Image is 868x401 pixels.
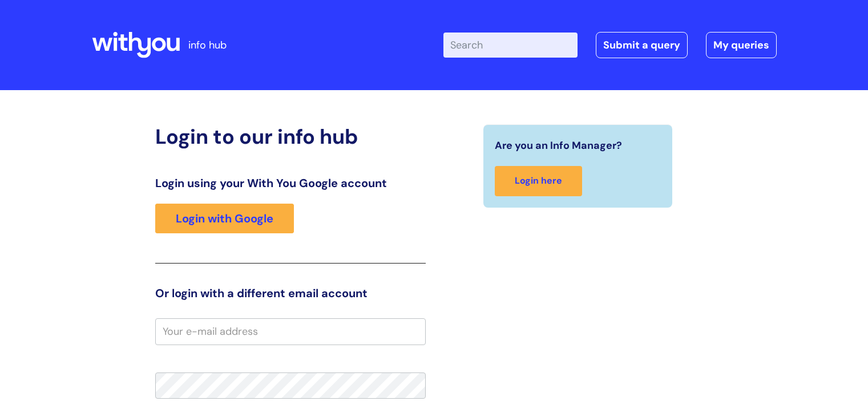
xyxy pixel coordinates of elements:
[155,124,426,149] h2: Login to our info hub
[596,32,688,58] a: Submit a query
[188,36,227,54] p: info hub
[706,32,777,58] a: My queries
[495,136,622,155] span: Are you an Info Manager?
[155,176,426,190] h3: Login using your With You Google account
[155,204,294,233] a: Login with Google
[155,318,426,345] input: Your e-mail address
[495,166,582,196] a: Login here
[155,286,426,300] h3: Or login with a different email account
[443,33,578,58] input: Search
